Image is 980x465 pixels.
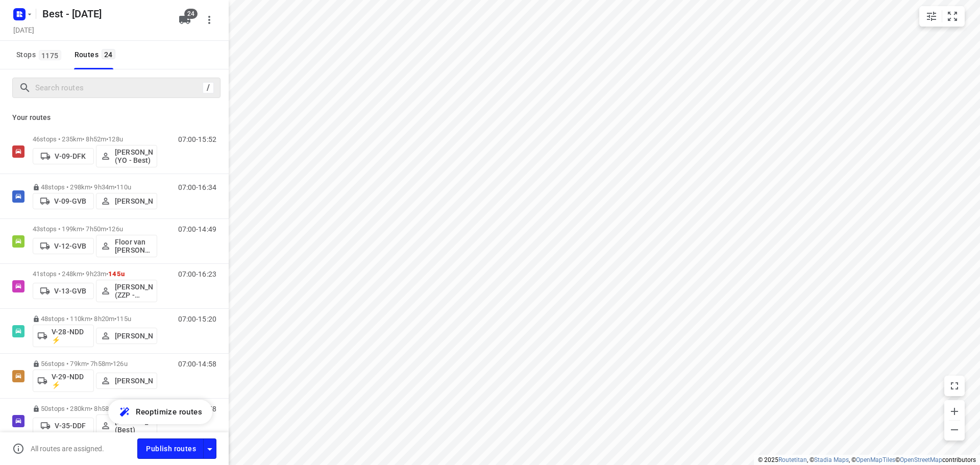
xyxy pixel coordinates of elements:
span: 24 [184,9,198,19]
p: 50 stops • 280km • 8h58m [33,405,157,412]
p: Your routes [12,112,216,123]
a: OpenMapTiles [856,456,895,463]
span: 126u [113,360,128,368]
p: V-28-NDD ⚡ [52,328,89,344]
p: [PERSON_NAME] (ZZP - Best) [115,283,153,299]
button: V-29-NDD ⚡ [33,370,94,392]
p: V-29-NDD ⚡ [52,373,89,389]
span: 110u [116,183,131,191]
button: V-09-GVB [33,193,94,209]
p: [PERSON_NAME] (YO - Best) [115,148,153,164]
li: © 2025 , © , © © contributors [758,456,976,463]
button: Reoptimize routes [108,400,212,424]
span: • [114,183,116,191]
button: [PERSON_NAME] [96,328,157,344]
p: Floor van [PERSON_NAME] (Best) [115,238,153,254]
span: • [111,360,113,368]
button: V-09-DFK [33,148,94,164]
span: Reoptimize routes [136,405,202,419]
span: 115u [116,315,131,323]
p: V-13-GVB [54,287,86,295]
p: 07:00-16:23 [178,270,216,278]
p: 07:00-14:49 [178,225,216,233]
div: Routes [75,48,118,61]
p: 46 stops • 235km • 8h52m [33,135,157,143]
button: V-28-NDD ⚡ [33,325,94,347]
button: 24 [175,10,195,30]
p: V-09-DFK [55,152,86,160]
p: [PERSON_NAME] (Best) [115,418,153,434]
p: 43 stops • 199km • 7h50m [33,225,157,233]
div: / [203,82,214,93]
p: 07:00-15:20 [178,315,216,323]
p: [PERSON_NAME] [115,377,153,385]
span: • [106,225,108,233]
span: Publish routes [146,443,196,455]
p: 07:00-14:58 [178,360,216,368]
span: 145u [108,270,125,278]
span: Stops [16,48,64,61]
p: V-35-DDF [55,422,86,430]
p: [PERSON_NAME] [115,197,153,205]
button: [PERSON_NAME] (Best) [96,414,157,437]
span: 128u [108,135,123,143]
button: V-13-GVB [33,283,94,299]
button: Fit zoom [942,6,963,27]
span: • [114,315,116,323]
a: OpenStreetMap [900,456,942,463]
p: 41 stops • 248km • 9h23m [33,270,157,278]
a: Stadia Maps [814,456,849,463]
span: 1175 [39,50,61,60]
h5: Project date [9,24,38,36]
a: Routetitan [778,456,807,463]
button: [PERSON_NAME] (ZZP - Best) [96,280,157,302]
p: V-09-GVB [54,197,86,205]
button: More [199,10,219,30]
div: small contained button group [919,6,965,27]
p: 07:00-16:34 [178,183,216,191]
p: V-12-GVB [54,242,86,250]
button: Map settings [921,6,942,27]
span: • [106,135,108,143]
span: • [106,270,108,278]
input: Search routes [35,80,203,96]
p: [PERSON_NAME] [115,332,153,340]
p: 56 stops • 79km • 7h58m [33,360,157,368]
button: Floor van [PERSON_NAME] (Best) [96,235,157,257]
button: [PERSON_NAME] [96,193,157,209]
div: Driver app settings [204,442,216,455]
p: All routes are assigned. [31,445,104,453]
span: 24 [102,49,115,59]
button: [PERSON_NAME] (YO - Best) [96,145,157,167]
button: V-35-DDF [33,418,94,434]
p: 07:00-15:52 [178,135,216,143]
p: 48 stops • 298km • 9h34m [33,183,157,191]
h5: Rename [38,6,170,22]
button: [PERSON_NAME] [96,373,157,389]
span: 126u [108,225,123,233]
p: 48 stops • 110km • 8h20m [33,315,157,323]
button: Publish routes [137,438,204,458]
button: V-12-GVB [33,238,94,254]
